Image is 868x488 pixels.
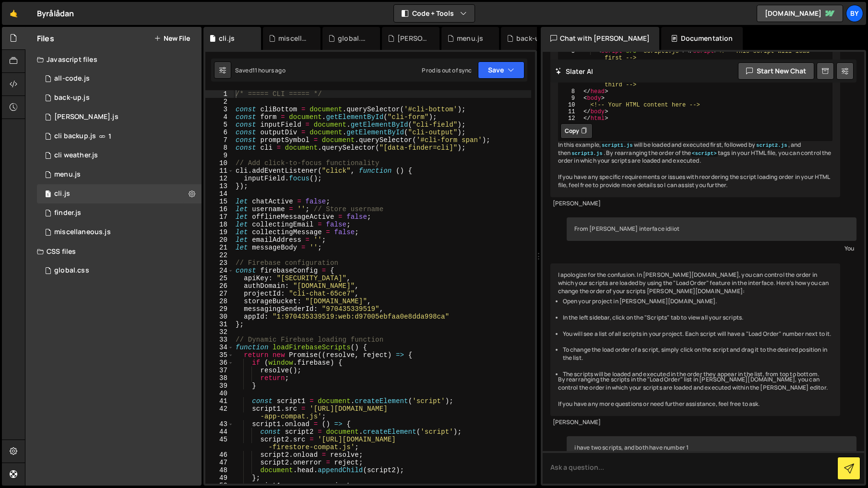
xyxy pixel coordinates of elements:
[563,330,833,338] li: You will see a list of all scripts in your project. Each script will have a "Load Order" number n...
[205,167,234,175] div: 11
[54,228,111,237] div: miscellaneous.js
[205,321,234,328] div: 31
[691,150,718,157] code: <script>
[567,217,857,241] div: From [PERSON_NAME] interface idiiot
[205,466,234,474] div: 48
[25,50,202,69] div: Javascript files
[205,374,234,382] div: 38
[205,259,234,267] div: 23
[205,328,234,336] div: 32
[25,242,202,261] div: CSS files
[569,243,855,253] div: You
[478,61,524,79] button: Save
[54,266,89,275] div: global.css
[205,382,234,390] div: 39
[205,397,234,405] div: 41
[54,170,81,179] div: menu.js
[205,428,234,436] div: 44
[205,198,234,205] div: 15
[205,436,234,451] div: 45
[559,108,581,115] div: 11
[108,132,111,140] span: 1
[37,184,202,203] div: 10338/23371.js
[37,165,202,184] div: 10338/45238.js
[37,203,202,223] div: 10338/24973.js
[205,336,234,344] div: 33
[37,127,202,146] div: 10338/45688.js
[252,66,285,74] div: 11 hours ago
[205,313,234,321] div: 30
[205,459,234,466] div: 47
[205,190,234,198] div: 14
[755,142,788,149] code: script2.js
[205,351,234,359] div: 35
[846,5,863,22] a: By
[205,236,234,244] div: 20
[205,213,234,221] div: 17
[555,67,594,76] h2: Slater AI
[205,367,234,374] div: 37
[205,121,234,129] div: 5
[560,123,593,139] button: Copy
[205,282,234,290] div: 26
[54,209,81,217] div: finder.js
[205,305,234,313] div: 29
[205,152,234,159] div: 9
[37,223,202,242] div: 10338/45237.js
[205,420,234,428] div: 43
[37,107,202,127] div: 10338/45273.js
[205,136,234,144] div: 7
[37,33,54,44] h2: Files
[205,298,234,305] div: 28
[235,66,285,74] div: Saved
[54,74,90,83] div: all-code.js
[54,151,98,160] div: cli weather.js
[559,48,581,61] div: 5
[559,95,581,102] div: 9
[553,200,838,208] div: [PERSON_NAME]
[205,390,234,397] div: 40
[37,69,202,88] div: 10338/35579.js
[559,88,581,95] div: 8
[205,474,234,482] div: 49
[738,62,814,80] button: Start new chat
[54,132,96,141] div: cli backup.js
[205,113,234,121] div: 4
[205,267,234,274] div: 24
[541,27,660,50] div: Chat with [PERSON_NAME]
[205,98,234,106] div: 2
[45,191,51,199] span: 1
[205,244,234,251] div: 21
[37,146,202,165] div: 10338/45687.js
[37,261,202,280] div: 10338/24192.css
[205,182,234,190] div: 13
[394,5,475,22] button: Code + Tools
[205,405,234,420] div: 42
[205,359,234,367] div: 36
[563,314,833,322] li: In the left sidebar, click on the "Scripts" tab to view all your scripts.
[397,34,428,43] div: [PERSON_NAME].js
[54,190,70,198] div: cli.js
[2,2,25,25] a: 🤙
[601,142,634,149] code: script1.js
[205,205,234,213] div: 16
[205,221,234,228] div: 18
[338,34,369,43] div: global.css
[205,290,234,298] div: 27
[205,144,234,152] div: 8
[37,8,74,19] div: Byrålådan
[550,263,841,416] div: I apologize for the confusion. In [PERSON_NAME][DOMAIN_NAME], you can control the order in which ...
[205,175,234,182] div: 12
[37,88,202,107] div: 10338/45267.js
[278,34,309,43] div: miscellaneous.js
[219,34,235,43] div: cli.js
[516,34,547,43] div: back-up.js
[563,370,833,379] li: The scripts will be loaded and executed in the order they appear in the list, from top to bottom.
[567,436,857,460] div: i have two scripts, and both have number 1
[563,346,833,362] li: To change the load order of a script, simply click on the script and drag it to the desired posit...
[205,451,234,459] div: 46
[54,113,119,121] div: [PERSON_NAME].js
[154,35,190,42] button: New File
[205,159,234,167] div: 10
